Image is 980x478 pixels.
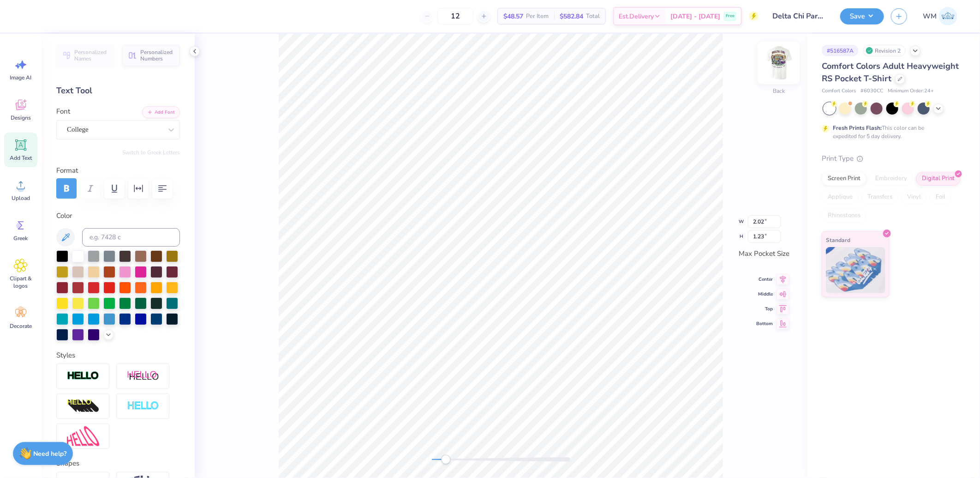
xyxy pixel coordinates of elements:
span: Personalized Names [74,49,108,62]
div: Vinyl [901,190,927,204]
label: Color [56,211,180,221]
span: Comfort Colors [822,87,856,95]
span: Add Text [10,154,32,162]
img: Wilfredo Manabat [939,7,957,25]
span: Personalized Numbers [140,49,174,62]
div: Applique [822,190,859,204]
span: Image AI [10,74,32,81]
span: $48.57 [503,12,523,21]
span: Bottom [756,320,773,327]
div: Foil [930,190,951,204]
div: Digital Print [916,172,961,186]
div: # 516587A [822,45,859,56]
strong: Need help? [34,449,67,458]
img: Stroke [67,371,99,381]
div: Transfers [861,190,898,204]
span: $582.84 [560,12,583,21]
img: Free Distort [67,426,99,446]
button: Save [840,8,884,24]
span: Upload [12,194,30,202]
span: WM [923,11,937,22]
div: Screen Print [822,172,866,186]
a: WM [919,7,962,25]
img: 3D Illusion [67,399,99,414]
span: Free [726,13,735,19]
button: Personalized Numbers [122,45,180,66]
div: Revision 2 [863,45,906,56]
span: [DATE] - [DATE] [670,12,720,21]
div: Back [773,87,785,96]
span: Clipart & logos [6,275,36,290]
span: Top [756,305,773,313]
span: Center [756,276,773,283]
span: Standard [826,235,850,245]
span: Middle [756,290,773,298]
input: Untitled Design [765,7,833,25]
div: Text Tool [56,85,180,97]
img: Negative Space [127,401,159,411]
span: Minimum Order: 24 + [888,87,934,95]
img: Shadow [127,370,159,382]
div: Accessibility label [441,455,450,464]
span: Greek [14,235,28,242]
span: Designs [11,114,31,121]
span: Per Item [526,12,549,21]
img: Back [760,44,797,81]
div: Rhinestones [822,209,866,223]
span: Est. Delivery [619,12,654,21]
div: This color can be expedited for 5 day delivery. [833,124,946,140]
button: Personalized Names [56,45,114,66]
input: – – [437,8,473,24]
img: Standard [826,247,885,293]
span: Decorate [10,322,32,330]
span: Total [586,12,600,21]
label: Format [56,165,180,176]
button: Switch to Greek Letters [122,149,180,156]
strong: Fresh Prints Flash: [833,124,882,132]
label: Styles [56,350,75,361]
div: Print Type [822,153,962,164]
input: e.g. 7428 c [82,228,180,247]
span: # 6030CC [860,87,883,95]
label: Font [56,106,70,117]
span: Comfort Colors Adult Heavyweight RS Pocket T-Shirt [822,61,959,84]
div: Embroidery [869,172,913,186]
button: Add Font [142,106,180,118]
